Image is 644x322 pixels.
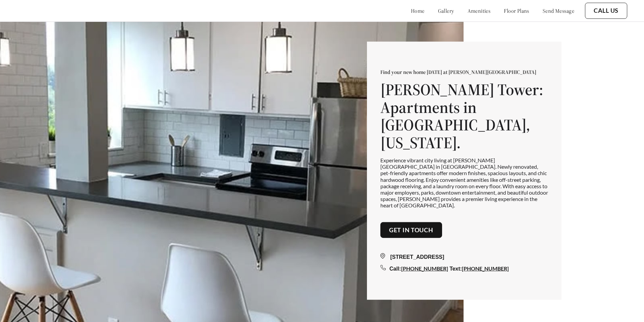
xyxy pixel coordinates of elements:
a: gallery [438,7,454,14]
button: Get in touch [380,222,442,238]
a: [PHONE_NUMBER] [462,265,509,272]
h1: [PERSON_NAME] Tower: Apartments in [GEOGRAPHIC_DATA], [US_STATE]. [380,81,548,152]
a: floor plans [504,7,529,14]
p: Find your new home [DATE] at [PERSON_NAME][GEOGRAPHIC_DATA] [380,69,548,75]
a: [PHONE_NUMBER] [401,265,448,272]
span: Call: [389,266,401,272]
p: Experience vibrant city living at [PERSON_NAME][GEOGRAPHIC_DATA] in [GEOGRAPHIC_DATA]. Newly reno... [380,157,548,209]
button: Call Us [585,3,627,19]
a: Get in touch [389,226,433,234]
a: Call Us [594,7,619,14]
div: [STREET_ADDRESS] [380,253,548,261]
a: home [411,7,425,14]
a: send message [543,7,574,14]
a: amenities [468,7,491,14]
span: Text: [449,266,462,272]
